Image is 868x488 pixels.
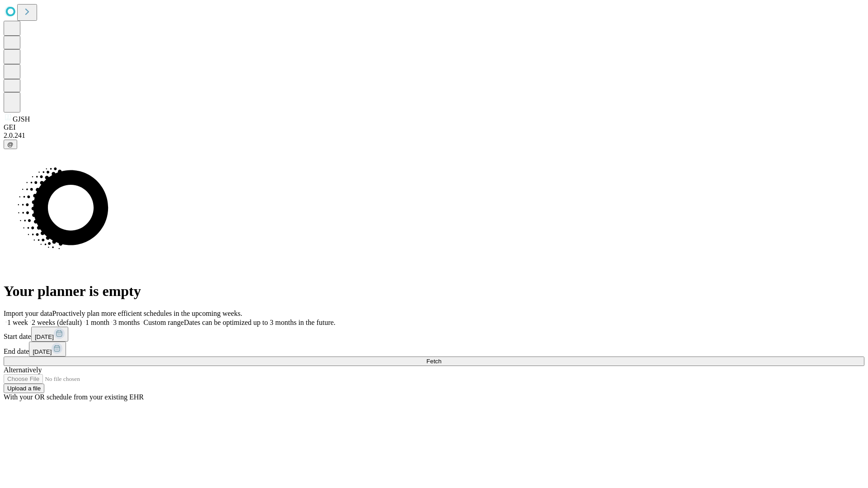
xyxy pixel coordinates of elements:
span: 3 months [113,319,140,326]
button: [DATE] [31,327,68,342]
button: @ [4,140,17,149]
span: 1 month [85,319,109,326]
span: Import your data [4,310,52,317]
button: [DATE] [29,342,66,357]
span: @ [7,141,14,148]
span: 2 weeks (default) [32,319,82,326]
div: Start date [4,327,864,342]
span: Dates can be optimized up to 3 months in the future. [184,319,335,326]
div: GEI [4,123,864,131]
span: Proactively plan more efficient schedules in the upcoming weeks. [52,310,242,317]
span: Alternatively [4,366,42,374]
span: Fetch [426,358,441,365]
div: 2.0.241 [4,131,864,140]
span: [DATE] [35,333,54,340]
span: 1 week [7,319,28,326]
span: Custom range [143,319,184,326]
div: End date [4,342,864,357]
h1: Your planner is empty [4,283,864,300]
button: Upload a file [4,384,44,393]
span: GJSH [13,115,30,123]
span: With your OR schedule from your existing EHR [4,393,144,401]
span: [DATE] [33,348,52,355]
button: Fetch [4,357,864,366]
